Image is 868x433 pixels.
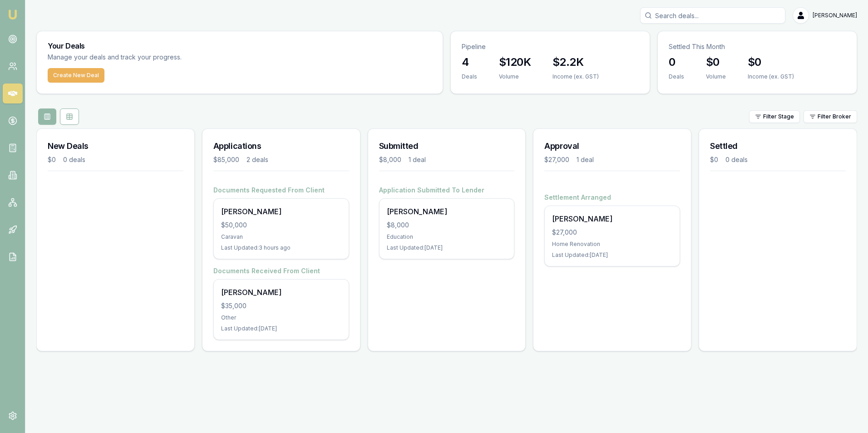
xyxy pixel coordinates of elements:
[710,140,846,153] h3: Settled
[577,155,594,164] div: 1 deal
[499,55,531,69] h3: $120K
[552,251,672,259] div: Last Updated: [DATE]
[379,140,515,153] h3: Submitted
[749,110,800,123] button: Filter Stage
[221,233,341,241] div: Caravan
[544,193,680,202] h4: Settlement Arranged
[818,113,851,120] span: Filter Broker
[221,244,341,251] div: Last Updated: 3 hours ago
[748,73,794,80] div: Income (ex. GST)
[387,221,507,230] div: $8,000
[462,73,477,80] div: Deals
[221,287,341,298] div: [PERSON_NAME]
[213,140,349,153] h3: Applications
[48,68,104,83] button: Create New Deal
[221,325,341,332] div: Last Updated: [DATE]
[552,73,599,80] div: Income (ex. GST)
[213,266,349,276] h4: Documents Received From Client
[552,55,599,69] h3: $2.2K
[409,155,426,164] div: 1 deal
[763,113,794,120] span: Filter Stage
[48,155,56,164] div: $0
[748,55,794,69] h3: $0
[640,7,785,24] input: Search deals
[669,73,684,80] div: Deals
[379,155,401,164] div: $8,000
[552,228,672,237] div: $27,000
[247,155,268,164] div: 2 deals
[462,42,639,51] p: Pipeline
[669,42,846,51] p: Settled This Month
[813,12,857,19] span: [PERSON_NAME]
[7,9,18,20] img: emu-icon-u.png
[552,241,672,248] div: Home Renovation
[221,301,341,310] div: $35,000
[499,73,531,80] div: Volume
[387,233,507,241] div: Education
[710,155,718,164] div: $0
[213,186,349,195] h4: Documents Requested From Client
[669,55,684,69] h3: 0
[221,206,341,217] div: [PERSON_NAME]
[213,155,239,164] div: $85,000
[544,155,569,164] div: $27,000
[48,42,432,49] h3: Your Deals
[387,244,507,251] div: Last Updated: [DATE]
[48,52,280,63] p: Manage your deals and track your progress.
[379,186,515,195] h4: Application Submitted To Lender
[221,314,341,321] div: Other
[221,221,341,230] div: $50,000
[552,213,672,224] div: [PERSON_NAME]
[462,55,477,69] h3: 4
[544,140,680,153] h3: Approval
[725,155,748,164] div: 0 deals
[387,206,507,217] div: [PERSON_NAME]
[48,140,183,153] h3: New Deals
[804,110,857,123] button: Filter Broker
[706,55,726,69] h3: $0
[706,73,726,80] div: Volume
[63,155,85,164] div: 0 deals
